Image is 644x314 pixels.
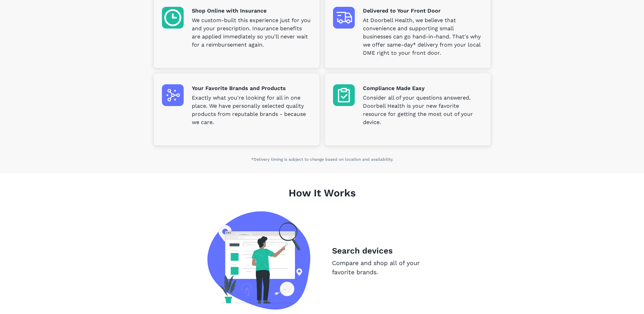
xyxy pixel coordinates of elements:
img: Delivered to Your Front Door icon [333,7,355,29]
img: Search devices image [207,211,310,310]
p: Consider all of your questions answered. Doorbell Health is your new favorite resource for gettin... [363,94,482,126]
p: Shop Online with Insurance [192,7,311,15]
p: *Delivery timing is subject to change based on location and availability. [154,156,491,162]
p: We custom-built this experience just for you and your prescription. Insurance benefits are applie... [192,16,311,49]
img: Your Favorite Brands and Products icon [162,84,184,106]
p: Search devices [332,245,437,257]
img: Shop Online with Insurance icon [162,7,184,29]
p: Compare and shop all of your favorite brands. [332,258,437,277]
p: Compliance Made Easy [363,84,482,92]
img: Compliance Made Easy icon [333,84,355,106]
p: Your Favorite Brands and Products [192,84,311,92]
p: Exactly what you're looking for all in one place. We have personally selected quality products fr... [192,94,311,126]
p: Delivered to Your Front Door [363,7,482,15]
p: At Doorbell Health, we believe that convenience and supporting small businesses can go hand-in-ha... [363,16,482,57]
h1: How It Works [154,187,491,211]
